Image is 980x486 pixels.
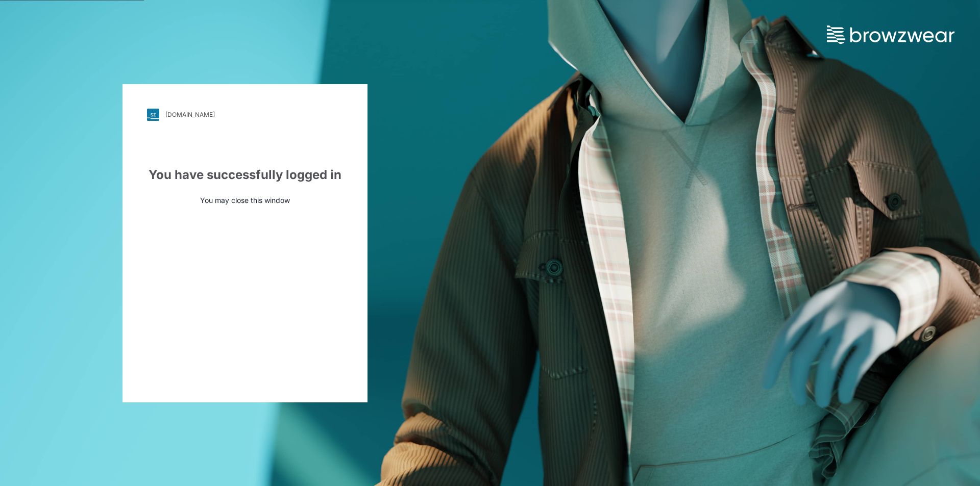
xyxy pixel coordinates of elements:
[827,25,954,44] img: browzwear-logo.73288ffb.svg
[147,109,343,121] a: [DOMAIN_NAME]
[165,111,215,118] div: [DOMAIN_NAME]
[147,166,343,184] div: You have successfully logged in
[147,109,159,121] img: svg+xml;base64,PHN2ZyB3aWR0aD0iMjgiIGhlaWdodD0iMjgiIHZpZXdCb3g9IjAgMCAyOCAyOCIgZmlsbD0ibm9uZSIgeG...
[147,195,343,206] p: You may close this window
